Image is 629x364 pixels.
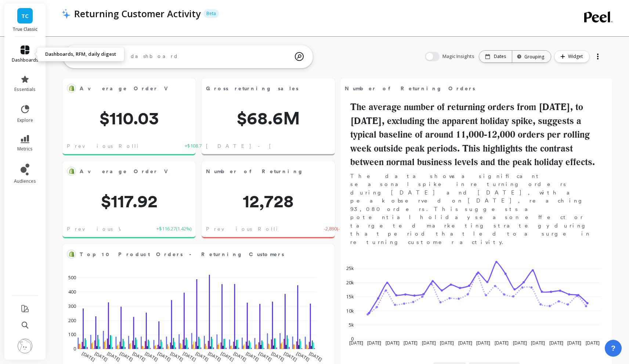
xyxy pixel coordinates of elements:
[17,117,33,123] span: explore
[12,26,39,32] p: True Classic
[554,50,590,63] button: Widget
[62,109,196,127] span: $110.03
[295,47,304,66] img: magic search icon
[67,225,140,233] span: Previous Week
[206,142,315,150] span: [DATE] - [DATE]
[442,53,476,60] span: Magic Insights
[345,85,475,92] span: Number of Returning Orders
[18,339,32,353] img: profile picture
[67,142,185,150] span: Previous Rolling 7-day
[206,166,307,176] span: Number of Returning Orders
[156,225,191,233] span: +$116.27 ( 1.42% )
[80,83,168,94] span: Average Order Value* (Returning)
[74,7,200,20] p: Returning Customer Activity
[202,109,335,127] span: $68.6M
[203,9,219,18] p: Beta
[80,85,249,92] span: Average Order Value* (Returning)
[519,53,544,60] div: Grouping
[345,100,608,169] h2: The average number of returning orders from [DATE], to [DATE], excluding the apparent holiday spi...
[206,85,299,92] span: Gross returning sales
[324,225,350,233] span: -2,890 ( -19% )
[80,249,307,259] span: Top 10 Product Orders - Returning Customers
[345,83,585,94] span: Number of Returning Orders
[17,146,33,152] span: metrics
[80,166,168,176] span: Average Order Value* (New)
[494,54,506,59] p: Dates
[14,178,36,184] span: audiences
[62,8,71,19] img: header icon
[206,225,324,233] span: Previous Rolling 7-day
[21,12,29,20] span: TC
[611,343,615,353] span: ?
[605,340,622,357] button: ?
[202,192,335,210] span: 12,728
[568,53,585,60] span: Widget
[206,168,336,175] span: Number of Returning Orders
[345,172,608,247] p: The data shows a significant seasonal spike in returning orders during [DATE] and [DATE], with a ...
[62,192,196,210] span: $117.92
[12,57,39,63] span: dashboards
[206,83,307,94] span: Gross returning sales
[80,168,242,175] span: Average Order Value* (New)
[80,251,284,258] span: Top 10 Product Orders - Returning Customers
[14,87,36,92] span: essentials
[185,142,220,150] span: +$108.78 ( 1.14% )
